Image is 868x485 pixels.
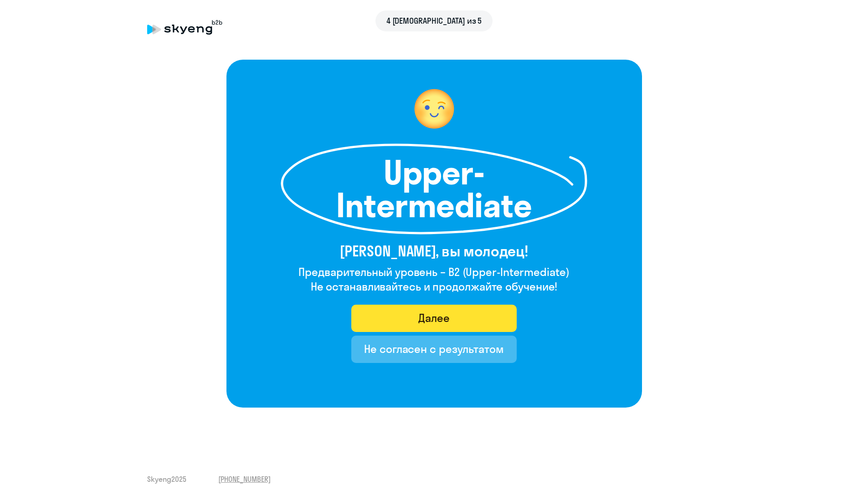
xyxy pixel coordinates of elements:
h4: Не останавливайтесь и продолжайте обучение! [298,279,569,294]
a: [PHONE_NUMBER] [218,474,271,484]
img: level [407,82,462,136]
button: Далее [351,305,517,332]
div: Далее [418,311,450,325]
button: Не согласен с результатом [351,336,517,363]
h3: [PERSON_NAME], вы молодец! [298,242,569,260]
div: Не согласен с результатом [364,342,504,356]
span: 4 [DEMOGRAPHIC_DATA] из 5 [386,15,482,27]
h4: Предварительный уровень – B2 (Upper-Intermediate) [298,265,569,279]
span: Skyeng 2025 [147,474,186,484]
h1: Upper-Intermediate [329,156,539,222]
